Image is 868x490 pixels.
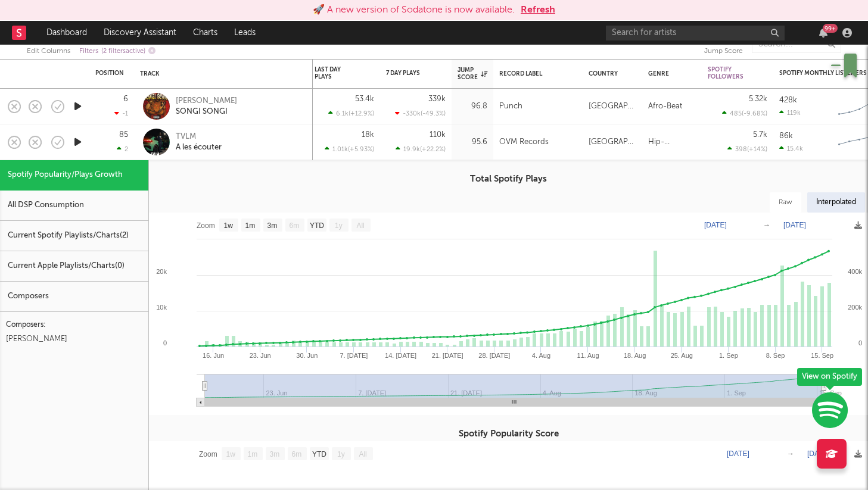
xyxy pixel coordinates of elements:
[140,70,301,77] div: Track
[226,21,264,45] a: Leads
[458,67,487,81] div: Jump Score
[430,131,446,139] div: 110k
[858,339,862,347] text: 0
[521,3,555,17] button: Refresh
[292,450,302,458] text: 6m
[770,192,801,213] div: Raw
[79,44,155,59] div: Filters
[313,3,515,17] div: 🚀 A new version of Sodatone is now available.
[176,96,237,117] a: [PERSON_NAME]SONGI SONGI
[432,352,463,359] text: 21. [DATE]
[478,352,510,359] text: 28. [DATE]
[245,221,256,230] text: 1m
[163,339,167,347] text: 0
[117,145,128,153] div: 2
[312,450,326,458] text: YTD
[224,221,234,230] text: 1w
[156,304,167,311] text: 10k
[606,26,785,40] input: Search for artists
[727,145,767,153] div: 398 ( +14 % )
[704,221,727,229] text: [DATE]
[79,29,155,64] div: Filters(2 filters active)
[149,427,868,441] h3: Spotify Popularity Score
[766,352,785,359] text: 8. Sep
[458,135,487,149] div: 95.6
[704,29,743,64] div: Jump Score
[310,221,324,230] text: YTD
[648,70,690,77] div: Genre
[156,268,167,275] text: 20k
[362,131,374,139] div: 18k
[359,450,366,458] text: All
[704,44,743,58] div: Jump Score
[270,450,280,458] text: 3m
[395,110,446,117] div: -330k ( -49.3 % )
[749,95,767,103] div: 5.32k
[458,99,487,114] div: 96.8
[119,131,128,139] div: 85
[325,145,374,153] div: 1.01k ( +5.93 % )
[727,450,749,458] text: [DATE]
[648,99,682,114] div: Afro-Beat
[185,21,226,45] a: Charts
[340,352,368,359] text: 7. [DATE]
[337,450,345,458] text: 1y
[315,66,356,80] div: Last Day Plays
[114,110,128,117] div: -1
[335,221,343,230] text: 1y
[807,450,830,458] text: [DATE]
[779,145,803,152] div: 15.4k
[290,221,300,230] text: 6m
[779,109,801,117] div: 119k
[386,70,428,77] div: 7 Day Plays
[819,28,827,38] button: 99+
[176,107,237,117] div: SONGI SONGI
[149,172,868,186] h3: Total Spotify Plays
[763,221,770,229] text: →
[722,110,767,117] div: 485 ( -9.68 % )
[779,132,793,140] div: 86k
[499,99,522,114] div: Punch
[428,95,446,103] div: 339k
[248,450,258,458] text: 1m
[779,96,797,104] div: 428k
[197,221,215,230] text: Zoom
[38,21,95,45] a: Dashboard
[27,29,70,64] div: Edit Columns
[250,352,271,359] text: 23. Jun
[355,95,374,103] div: 53.4k
[797,368,862,386] div: View on Spotify
[385,352,416,359] text: 14. [DATE]
[807,192,865,213] div: Interpolated
[226,450,236,458] text: 1w
[176,96,237,107] div: [PERSON_NAME]
[811,352,833,359] text: 15. Sep
[848,304,862,311] text: 200k
[499,70,571,77] div: Record Label
[624,352,646,359] text: 18. Aug
[123,95,128,103] div: 6
[203,352,224,359] text: 16. Jun
[589,70,630,77] div: Country
[176,132,222,153] a: TVLMA les écouter
[176,132,222,142] div: TVLM
[532,352,550,359] text: 4. Aug
[95,21,185,45] a: Discovery Assistant
[328,110,374,117] div: 6.1k ( +12.9 % )
[101,48,145,55] span: ( 2 filters active)
[267,221,278,230] text: 3m
[6,318,142,332] div: Composers:
[848,268,862,275] text: 400k
[296,352,318,359] text: 30. Jun
[95,70,124,77] div: Position
[589,99,636,114] div: [GEOGRAPHIC_DATA]
[823,24,838,33] div: 99 +
[753,131,767,139] div: 5.7k
[577,352,599,359] text: 11. Aug
[708,66,749,80] div: Spotify Followers
[27,44,70,58] div: Edit Columns
[787,450,794,458] text: →
[199,450,217,458] text: Zoom
[719,352,738,359] text: 1. Sep
[499,135,549,149] div: OVM Records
